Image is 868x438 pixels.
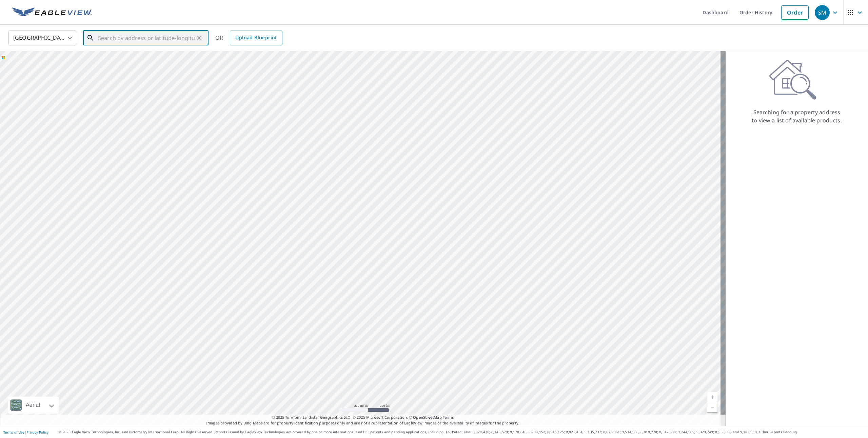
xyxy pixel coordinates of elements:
[24,397,42,414] div: Aerial
[98,28,195,47] input: Search by address or latitude-longitude
[8,397,59,414] div: Aerial
[815,5,830,20] div: SM
[12,7,92,18] img: EV Logo
[707,392,717,402] a: Current Level 5, Zoom In
[413,415,441,420] a: OpenStreetMap
[707,402,717,412] a: Current Level 5, Zoom Out
[26,430,48,435] a: Privacy Policy
[230,31,282,45] a: Upload Blueprint
[272,415,454,420] span: © 2025 TomTom, Earthstar Geographics SIO, © 2025 Microsoft Corporation, ©
[751,108,842,124] p: Searching for a property address to view a list of available products.
[8,28,76,47] div: [GEOGRAPHIC_DATA]
[235,34,277,42] span: Upload Blueprint
[59,430,865,435] p: © 2025 Eagle View Technologies, Inc. and Pictometry International Corp. All Rights Reserved. Repo...
[215,31,282,45] div: OR
[3,430,48,434] p: |
[195,33,204,43] button: Clear
[443,415,454,420] a: Terms
[781,5,809,20] a: Order
[3,430,24,435] a: Terms of Use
